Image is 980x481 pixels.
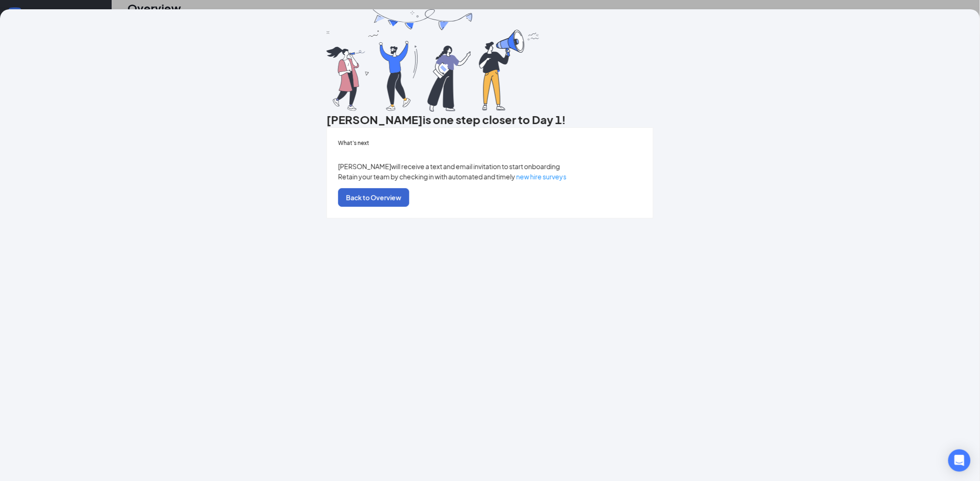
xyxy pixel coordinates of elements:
[327,9,540,112] img: you are all set
[338,161,642,171] p: [PERSON_NAME] will receive a text and email invitation to start onboarding
[516,172,567,181] a: new hire surveys
[338,188,409,207] button: Back to Overview
[327,112,654,127] h3: [PERSON_NAME] is one step closer to Day 1!
[948,449,971,472] div: Open Intercom Messenger
[338,139,642,147] h5: What’s next
[338,171,642,182] p: Retain your team by checking in with automated and timely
